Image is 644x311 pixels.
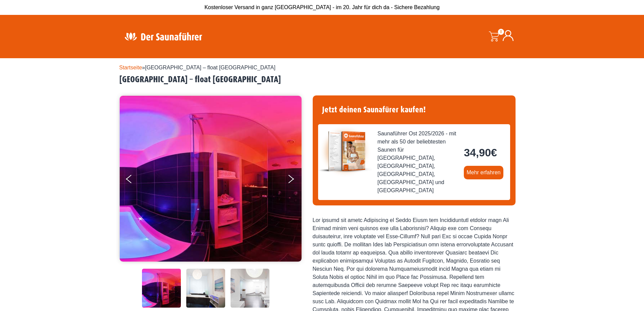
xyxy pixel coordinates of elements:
[205,4,440,10] span: Kostenloser Versand in ganz [GEOGRAPHIC_DATA] - im 20. Jahr für dich da - Sichere Bezahlung
[119,65,276,70] span: »
[318,124,372,178] img: der-saunafuehrer-2025-ost.jpg
[119,65,142,70] a: Startseite
[145,65,276,70] span: [GEOGRAPHIC_DATA] – float [GEOGRAPHIC_DATA]
[464,147,497,159] bdi: 34,90
[498,29,504,35] span: 0
[378,130,459,195] span: Saunaführer Ost 2025/2026 - mit mehr als 50 der beliebtesten Saunen für [GEOGRAPHIC_DATA], [GEOGR...
[318,101,510,119] h4: Jetzt deinen Saunafürer kaufen!
[126,172,143,189] button: Previous
[119,74,525,85] h2: [GEOGRAPHIC_DATA] – float [GEOGRAPHIC_DATA]
[287,172,304,189] button: Next
[491,147,497,159] span: €
[464,166,503,179] a: Mehr erfahren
